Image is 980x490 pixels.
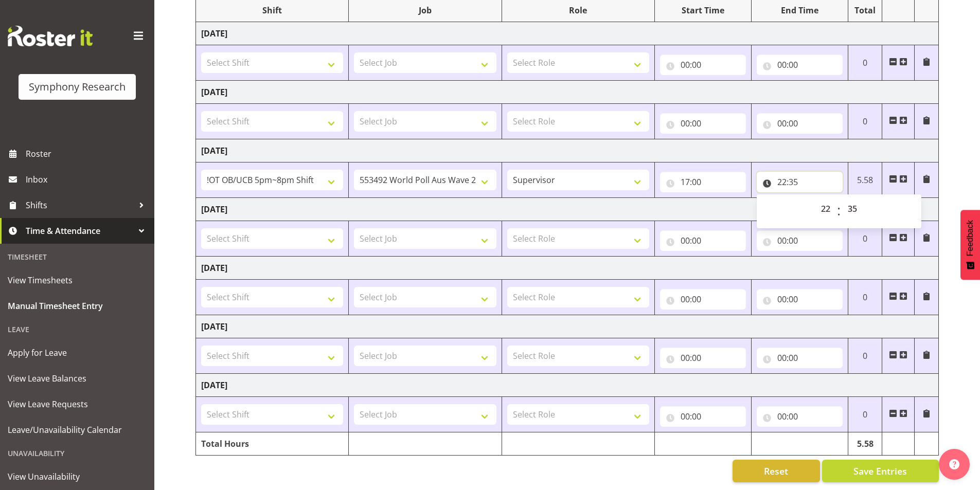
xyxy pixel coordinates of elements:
[733,460,820,482] button: Reset
[3,340,152,366] a: Apply for Leave
[848,162,882,198] td: 5.58
[757,55,843,75] input: Click to select...
[853,4,877,16] div: Total
[757,230,843,251] input: Click to select...
[660,230,746,251] input: Click to select...
[196,374,939,397] td: [DATE]
[196,315,939,338] td: [DATE]
[3,464,152,489] a: View Unavailability
[757,113,843,134] input: Click to select...
[8,26,93,46] img: Rosterit website logo
[848,45,882,81] td: 0
[196,432,349,456] td: Total Hours
[757,289,843,310] input: Click to select...
[26,223,134,239] span: Time & Attendance
[966,220,975,256] span: Feedback
[201,4,343,16] div: Shift
[822,460,939,482] button: Save Entries
[8,345,147,360] span: Apply for Leave
[837,198,841,224] span: :
[848,397,882,432] td: 0
[8,396,147,412] span: View Leave Requests
[848,432,882,456] td: 5.58
[196,198,939,221] td: [DATE]
[29,79,126,95] div: Symphony Research
[757,406,843,427] input: Click to select...
[660,113,746,134] input: Click to select...
[949,459,959,469] img: help-xxl-2.png
[507,4,649,16] div: Role
[3,417,152,443] a: Leave/Unavailability Calendar
[196,257,939,280] td: [DATE]
[3,391,152,417] a: View Leave Requests
[660,406,746,427] input: Click to select...
[848,280,882,315] td: 0
[354,4,496,16] div: Job
[660,4,746,16] div: Start Time
[8,469,147,484] span: View Unavailability
[848,338,882,374] td: 0
[196,81,939,104] td: [DATE]
[757,172,843,192] input: Click to select...
[757,4,843,16] div: End Time
[196,22,939,45] td: [DATE]
[8,371,147,386] span: View Leave Balances
[853,464,907,478] span: Save Entries
[3,443,152,464] div: Unavailability
[8,298,147,314] span: Manual Timesheet Entry
[764,464,788,478] span: Reset
[8,273,147,288] span: View Timesheets
[26,146,149,161] span: Roster
[8,422,147,438] span: Leave/Unavailability Calendar
[848,221,882,257] td: 0
[660,172,746,192] input: Click to select...
[660,55,746,75] input: Click to select...
[660,289,746,310] input: Click to select...
[3,293,152,319] a: Manual Timesheet Entry
[3,267,152,293] a: View Timesheets
[3,246,152,267] div: Timesheet
[757,348,843,368] input: Click to select...
[3,319,152,340] div: Leave
[660,348,746,368] input: Click to select...
[960,210,980,280] button: Feedback - Show survey
[196,139,939,162] td: [DATE]
[848,104,882,139] td: 0
[3,366,152,391] a: View Leave Balances
[26,197,134,213] span: Shifts
[26,172,149,187] span: Inbox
